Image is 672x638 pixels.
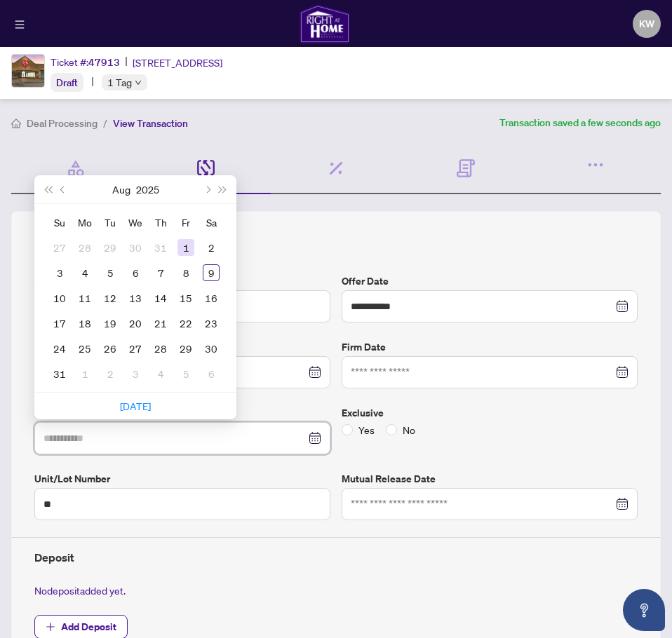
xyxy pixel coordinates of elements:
span: menu [15,20,25,29]
div: 31 [51,365,68,382]
div: 23 [203,315,220,332]
td: 2025-08-07 [148,260,173,285]
a: [DATE] [120,400,151,412]
div: 2 [102,365,119,382]
td: 2025-09-05 [173,361,199,386]
span: 47913 [88,56,120,69]
td: 2025-08-10 [47,285,72,311]
td: 2025-08-15 [173,285,199,311]
td: 2025-08-01 [173,235,199,260]
td: 2025-08-11 [72,285,98,311]
th: Su [47,210,72,235]
label: Unit/Lot Number [34,471,330,487]
div: 3 [127,365,144,382]
td: 2025-08-22 [173,311,199,336]
span: down [135,79,142,86]
span: close-circle [619,301,629,311]
td: 2025-08-24 [47,336,72,361]
th: We [123,210,148,235]
td: 2025-08-27 [123,336,148,361]
div: 22 [177,315,194,332]
h4: Deposit [34,549,638,566]
div: 8 [177,264,194,281]
td: 2025-07-29 [98,235,123,260]
div: 7 [152,264,169,281]
td: 2025-08-17 [47,311,72,336]
span: plus [46,622,55,632]
span: View Transaction [113,117,188,130]
span: Deal Processing [27,117,98,130]
td: 2025-08-20 [123,311,148,336]
td: 2025-09-03 [123,361,148,386]
div: 28 [152,340,169,357]
img: logo [300,4,350,43]
td: 2025-08-25 [72,336,98,361]
td: 2025-07-30 [123,235,148,260]
div: 29 [177,340,194,357]
td: 2025-08-28 [148,336,173,361]
div: 9 [203,264,220,281]
div: 15 [177,290,194,306]
img: IMG-E12027840_1.jpg [12,55,44,87]
td: 2025-08-29 [173,336,199,361]
div: 4 [152,365,169,382]
div: 16 [203,290,220,306]
td: 2025-08-16 [199,285,224,311]
span: No [397,422,421,437]
button: Choose a year [136,175,159,203]
label: Exclusive [342,405,638,421]
article: Transaction saved a few seconds ago [499,115,661,131]
td: 2025-08-19 [98,311,123,336]
div: 6 [127,264,144,281]
div: 26 [102,340,119,357]
div: Ticket #: [51,54,120,70]
div: 27 [51,239,68,256]
span: Yes [353,422,380,437]
td: 2025-08-13 [123,285,148,311]
label: Offer Date [342,273,638,289]
div: 5 [177,365,194,382]
span: KW [639,16,654,32]
td: 2025-08-03 [47,260,72,285]
td: 2025-09-01 [72,361,98,386]
div: 30 [203,340,220,357]
div: 20 [127,315,144,332]
div: 11 [76,290,93,306]
li: / [103,115,107,131]
div: 27 [127,340,144,357]
td: 2025-08-23 [199,311,224,336]
div: 3 [51,264,68,281]
div: 2 [203,239,220,256]
div: 19 [102,315,119,332]
td: 2025-08-06 [123,260,148,285]
span: close-circle [311,367,321,377]
span: 1 Tag [107,74,132,90]
div: 13 [127,290,144,306]
div: 4 [76,264,93,281]
div: 18 [76,315,93,332]
div: 28 [76,239,93,256]
h2: Trade Details [34,234,638,257]
button: Choose a month [112,175,130,203]
td: 2025-07-27 [47,235,72,260]
td: 2025-07-28 [72,235,98,260]
td: 2025-08-26 [98,336,123,361]
span: home [11,118,21,128]
button: Previous month (PageUp) [55,175,71,203]
div: 1 [177,239,194,256]
td: 2025-08-30 [199,336,224,361]
div: 14 [152,290,169,306]
td: 2025-09-02 [98,361,123,386]
div: 30 [127,239,144,256]
th: Mo [72,210,98,235]
div: 24 [51,340,68,357]
td: 2025-08-09 [199,260,224,285]
span: No deposit added yet. [34,584,126,597]
td: 2025-08-14 [148,285,173,311]
th: Th [148,210,173,235]
label: Firm Date [342,339,638,355]
td: 2025-09-04 [148,361,173,386]
div: 17 [51,315,68,332]
div: 6 [203,365,220,382]
div: 1 [76,365,93,382]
